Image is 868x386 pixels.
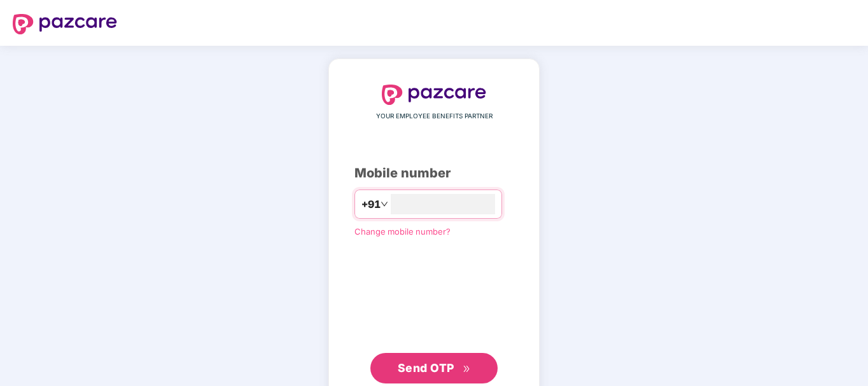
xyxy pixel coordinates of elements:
span: Send OTP [398,361,454,375]
span: down [381,200,388,208]
span: double-right [463,365,471,373]
img: logo [382,85,486,105]
img: logo [13,14,117,34]
button: Send OTPdouble-right [370,353,498,383]
span: +91 [361,196,381,212]
span: YOUR EMPLOYEE BENEFITS PARTNER [376,111,493,121]
a: Change mobile number? [354,226,451,237]
div: Mobile number [354,163,514,183]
